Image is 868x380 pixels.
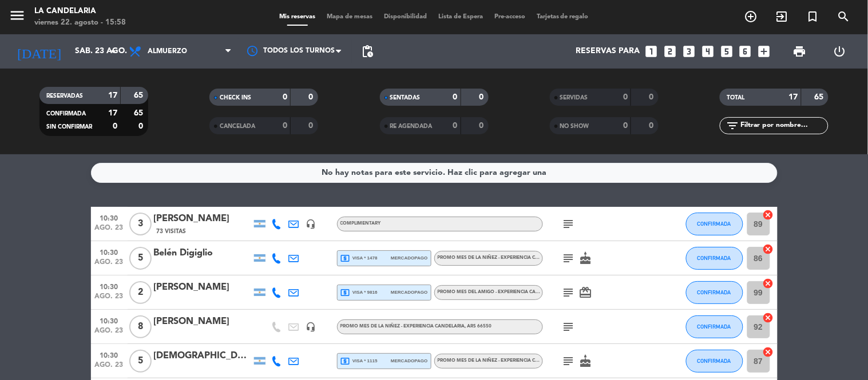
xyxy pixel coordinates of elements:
[697,255,731,261] span: CONFIRMADA
[391,357,427,365] span: mercadopago
[95,293,124,306] span: ago. 23
[579,251,593,265] i: cake
[9,7,26,24] i: menu
[438,290,560,294] span: PROMO MES DEL AMIGO - EXPERIENCIA CANDELARIA
[815,93,826,101] strong: 65
[763,278,774,289] i: cancel
[95,314,124,327] span: 10:30
[649,93,656,101] strong: 0
[220,95,251,101] span: CHECK INS
[562,251,576,265] i: subject
[340,221,381,226] span: COMPLIMENTARY
[95,224,124,237] span: ago. 23
[697,323,731,330] span: CONFIRMADA
[134,109,145,117] strong: 65
[95,245,124,258] span: 10:30
[820,34,859,69] div: LOG OUT
[837,10,851,23] i: search
[113,122,117,130] strong: 0
[106,45,120,58] i: arrow_drop_down
[340,324,492,329] span: PROMO MES DE LA NIÑEZ - EXPERIENCIA CANDELARIA
[726,119,739,133] i: filter_list
[433,14,489,20] span: Lista de Espera
[129,247,152,270] span: 5
[154,349,251,363] div: [DEMOGRAPHIC_DATA] dirazar
[531,14,594,20] span: Tarjetas de regalo
[340,253,378,263] span: visa * 1478
[340,253,351,263] i: local_atm
[793,45,807,58] span: print
[697,358,731,364] span: CONFIRMADA
[833,45,846,58] i: power_settings_new
[95,348,124,361] span: 10:30
[390,123,433,129] span: RE AGENDADA
[806,10,820,23] i: turned_in_not
[390,95,421,101] span: SENTADAS
[157,227,187,236] span: 73 Visitas
[391,289,427,296] span: mercadopago
[306,322,316,332] i: headset_mic
[340,287,351,298] i: local_atm
[562,217,576,231] i: subject
[283,93,287,101] strong: 0
[95,327,124,340] span: ago. 23
[738,44,753,59] i: looks_6
[562,286,576,299] i: subject
[453,122,458,130] strong: 0
[129,281,152,304] span: 2
[129,350,152,373] span: 5
[321,14,378,20] span: Mapa de mesas
[129,315,152,338] span: 8
[34,17,126,29] div: viernes 22. agosto - 15:58
[309,122,316,130] strong: 0
[763,346,774,358] i: cancel
[560,95,588,101] span: SERVIDAS
[9,7,26,28] button: menu
[465,324,492,329] span: , ARS 66550
[274,14,321,20] span: Mis reservas
[697,221,731,227] span: CONFIRMADA
[154,280,251,295] div: [PERSON_NAME]
[719,44,734,59] i: looks_5
[744,10,758,23] i: add_circle_outline
[663,44,677,59] i: looks_two
[154,211,251,226] div: [PERSON_NAME]
[757,44,772,59] i: add_box
[95,211,124,224] span: 10:30
[700,44,715,59] i: looks_4
[727,95,744,101] span: TOTAL
[134,91,145,99] strong: 65
[148,47,187,55] span: Almuerzo
[686,315,743,338] button: CONFIRMADA
[763,243,774,255] i: cancel
[108,91,117,99] strong: 17
[479,122,486,130] strong: 0
[681,44,696,59] i: looks_3
[763,312,774,323] i: cancel
[576,47,640,56] span: Reservas para
[623,122,628,130] strong: 0
[686,247,743,270] button: CONFIRMADA
[686,350,743,373] button: CONFIRMADA
[686,281,743,304] button: CONFIRMADA
[479,93,486,101] strong: 0
[438,255,562,260] span: PROMO MES DE LA NIÑEZ - EXPERIENCIA CANDELARIA
[739,119,828,132] input: Filtrar por nombre...
[340,356,351,366] i: local_atm
[95,258,124,271] span: ago. 23
[95,361,124,374] span: ago. 23
[438,358,562,363] span: PROMO MES DE LA NIÑEZ - EXPERIENCIA CANDELARIA
[378,14,433,20] span: Disponibilidad
[560,123,589,129] span: NO SHOW
[453,93,458,101] strong: 0
[391,254,427,262] span: mercadopago
[283,122,287,130] strong: 0
[789,93,798,101] strong: 17
[562,320,576,334] i: subject
[95,279,124,293] span: 10:30
[220,123,255,129] span: CANCELADA
[138,122,145,130] strong: 0
[340,287,378,298] span: visa * 9816
[154,314,251,329] div: [PERSON_NAME]
[649,122,656,130] strong: 0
